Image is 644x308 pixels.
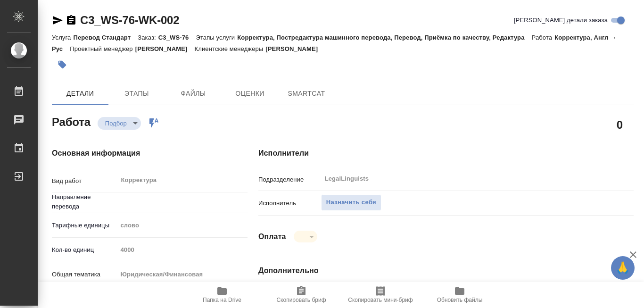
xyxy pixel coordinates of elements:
span: SmartCat [284,88,329,100]
div: Подбор [98,117,141,130]
p: Корректура, Постредактура машинного перевода, Перевод, Приёмка по качеству, Редактура [237,34,531,41]
span: Обновить файлы [437,297,483,303]
span: Детали [58,88,103,100]
button: Назначить себя [321,194,381,211]
h4: Основная информация [52,148,221,159]
p: Кол-во единиц [52,245,117,255]
span: Назначить себя [326,197,376,208]
span: Этапы [114,88,159,100]
button: Скопировать бриф [262,282,341,308]
button: 🙏 [611,256,635,280]
p: [PERSON_NAME] [265,45,325,52]
div: слово [117,217,248,233]
p: Исполнитель [258,199,321,208]
p: Вид работ [52,176,117,186]
h4: Исполнители [258,148,634,159]
button: Скопировать мини-бриф [341,282,420,308]
p: Перевод Стандарт [73,34,138,41]
p: Услуга [52,34,73,41]
p: Проектный менеджер [70,45,135,52]
p: [PERSON_NAME] [135,45,195,52]
span: Скопировать бриф [276,297,326,303]
a: C3_WS-76-WK-002 [80,14,179,26]
p: Клиентские менеджеры [195,45,266,52]
span: Скопировать мини-бриф [348,297,413,303]
h4: Дополнительно [258,265,634,276]
button: Обновить файлы [420,282,499,308]
span: Файлы [171,88,216,100]
span: Папка на Drive [203,297,241,303]
button: Добавить тэг [52,54,73,75]
h4: Оплата [258,231,286,242]
p: Этапы услуги [196,34,237,41]
p: Подразделение [258,175,321,184]
p: Направление перевода [52,192,117,211]
span: 🙏 [615,258,631,278]
span: Оценки [227,88,272,100]
input: Пустое поле [117,243,248,257]
button: Подбор [102,119,130,127]
p: Общая тематика [52,270,117,279]
span: [PERSON_NAME] детали заказа [514,16,608,25]
div: Подбор [294,231,317,242]
div: Юридическая/Финансовая [117,266,248,283]
button: Скопировать ссылку для ЯМессенджера [52,15,63,26]
h2: 0 [617,117,623,133]
button: Папка на Drive [182,282,262,308]
p: C3_WS-76 [158,34,196,41]
p: Работа [532,34,555,41]
p: Тарифные единицы [52,221,117,230]
p: Заказ: [138,34,158,41]
h2: Работа [52,113,91,130]
button: Скопировать ссылку [66,15,77,26]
